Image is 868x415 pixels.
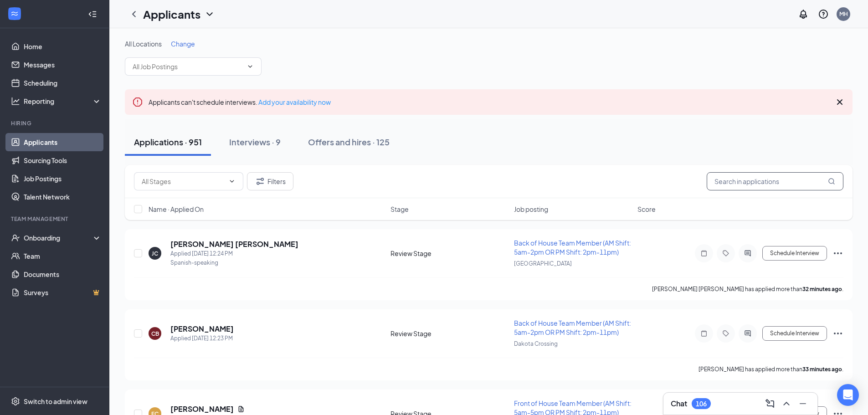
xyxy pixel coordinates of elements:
h5: [PERSON_NAME] [170,324,234,334]
h5: [PERSON_NAME] [170,404,234,414]
h3: Chat [671,399,687,409]
a: Sourcing Tools [24,151,102,169]
button: ChevronUp [779,396,794,411]
div: Spanish-speaking [170,258,298,267]
button: Filter Filters [247,172,293,190]
div: 106 [696,400,707,408]
span: All Locations [125,40,162,48]
div: Hiring [11,119,100,127]
a: Scheduling [24,74,102,92]
a: Messages [24,56,102,74]
svg: Cross [834,97,845,108]
input: All Stages [142,176,225,186]
div: Review Stage [390,329,508,338]
span: Name · Applied On [149,205,204,214]
svg: ActiveChat [742,250,753,257]
div: Switch to admin view [24,397,87,406]
svg: ChevronUp [781,398,792,409]
svg: Note [699,250,709,257]
span: Back of House Team Member (AM Shift: 5am-2pm OR PM Shift: 2pm-11pm) [514,239,631,256]
a: Home [24,37,102,56]
span: Applicants can't schedule interviews. [149,98,331,106]
svg: WorkstreamLogo [10,9,19,18]
svg: ComposeMessage [765,398,776,409]
svg: ChevronLeft [128,9,139,20]
a: SurveysCrown [24,283,102,302]
svg: ChevronDown [228,178,236,185]
svg: ChevronDown [204,9,215,20]
span: Change [171,40,195,48]
div: Interviews · 9 [229,136,281,148]
div: MH [839,10,848,18]
button: ComposeMessage [763,396,777,411]
div: Review Stage [390,249,508,258]
a: Add your availability now [258,98,331,106]
button: Schedule Interview [762,326,827,341]
h5: [PERSON_NAME] [PERSON_NAME] [170,239,298,249]
div: Team Management [11,215,100,223]
p: [PERSON_NAME] has applied more than . [699,365,843,373]
div: Open Intercom Messenger [837,384,859,406]
span: Job posting [514,205,548,214]
svg: Minimize [797,398,808,409]
a: Documents [24,265,102,283]
span: Stage [390,205,409,214]
div: CB [151,330,159,338]
svg: Ellipses [832,248,843,259]
button: Schedule Interview [762,246,827,261]
div: Offers and hires · 125 [308,136,390,148]
a: Applicants [24,133,102,151]
div: Applied [DATE] 12:23 PM [170,334,234,343]
h1: Applicants [143,6,200,22]
svg: ActiveChat [742,330,753,337]
svg: Error [132,97,143,108]
div: Reporting [24,97,102,106]
p: [PERSON_NAME] [PERSON_NAME] has applied more than . [652,285,843,293]
a: Team [24,247,102,265]
svg: QuestionInfo [818,9,829,20]
span: Back of House Team Member (AM Shift: 5am-2pm OR PM Shift: 2pm-11pm) [514,319,631,336]
svg: Document [237,405,245,413]
div: JC [152,250,158,257]
div: Applied [DATE] 12:24 PM [170,249,298,258]
svg: UserCheck [11,233,20,242]
input: All Job Postings [133,61,243,72]
input: Search in applications [707,172,843,190]
svg: Filter [255,176,266,187]
svg: Notifications [798,9,809,20]
b: 33 minutes ago [802,366,842,373]
svg: MagnifyingGlass [828,178,835,185]
svg: Settings [11,397,20,406]
span: Score [637,205,656,214]
svg: Tag [720,330,731,337]
svg: ChevronDown [247,63,254,70]
svg: Analysis [11,97,20,106]
svg: Ellipses [832,328,843,339]
a: Job Postings [24,169,102,188]
svg: Collapse [88,10,97,19]
span: Dakota Crossing [514,340,558,347]
button: Minimize [796,396,810,411]
b: 32 minutes ago [802,286,842,292]
a: Talent Network [24,188,102,206]
svg: Note [699,330,709,337]
span: [GEOGRAPHIC_DATA] [514,260,572,267]
svg: Tag [720,250,731,257]
div: Applications · 951 [134,136,202,148]
div: Onboarding [24,233,94,242]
